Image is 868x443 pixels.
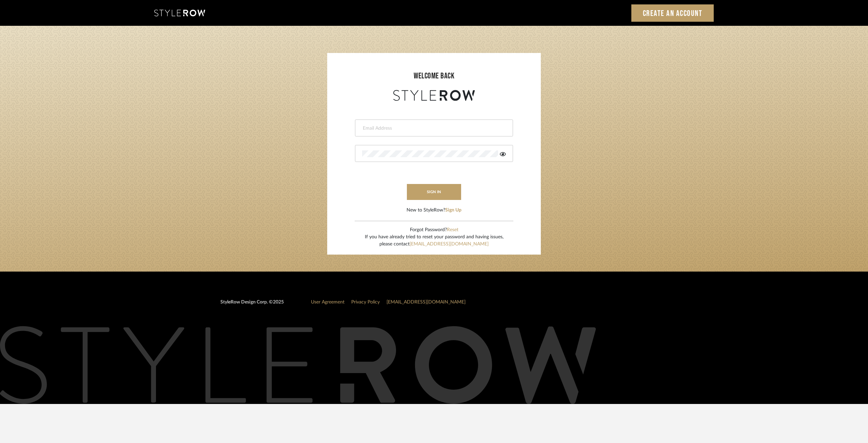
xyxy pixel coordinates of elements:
div: If you have already tried to reset your password and having issues, please contact [365,234,504,248]
div: Forgot Password? [365,226,504,234]
button: sign in [407,184,461,200]
a: Privacy Policy [351,300,380,304]
input: Email Address [362,125,504,132]
button: Sign Up [445,207,461,214]
a: Create an Account [631,4,714,22]
div: StyleRow Design Corp. ©2025 [220,299,284,311]
div: welcome back [334,70,534,82]
a: [EMAIL_ADDRESS][DOMAIN_NAME] [410,242,489,246]
a: [EMAIL_ADDRESS][DOMAIN_NAME] [387,300,466,304]
a: User Agreement [311,300,344,304]
div: New to StyleRow? [407,207,461,214]
button: Reset [447,226,458,234]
